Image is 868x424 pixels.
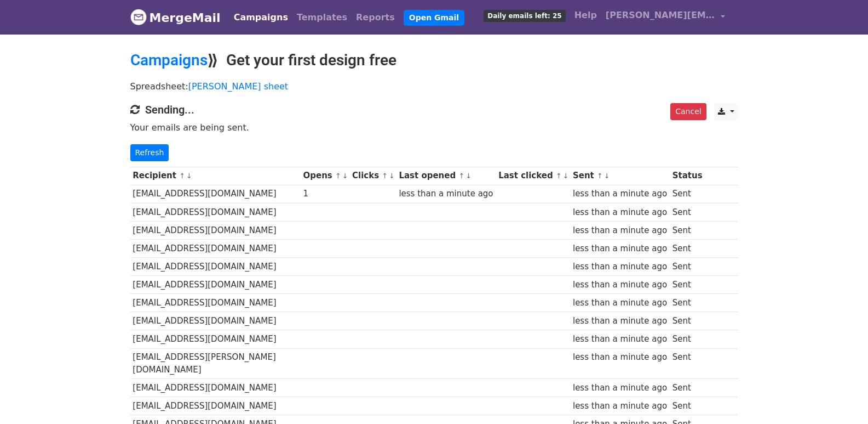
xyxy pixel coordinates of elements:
[382,172,388,180] a: ↑
[188,81,288,92] a: [PERSON_NAME] sheet
[130,348,301,379] td: [EMAIL_ADDRESS][PERSON_NAME][DOMAIN_NAME]
[229,7,292,29] a: Campaigns
[670,167,705,185] th: Status
[670,258,705,276] td: Sent
[130,6,221,29] a: MergeMail
[670,330,705,348] td: Sent
[573,400,667,412] div: less than a minute ago
[597,172,603,180] a: ↑
[130,276,301,294] td: [EMAIL_ADDRESS][DOMAIN_NAME]
[130,294,301,312] td: [EMAIL_ADDRESS][DOMAIN_NAME]
[573,382,667,394] div: less than a minute ago
[670,221,705,239] td: Sent
[130,167,301,185] th: Recipient
[399,188,493,200] div: less than a minute ago
[573,279,667,291] div: less than a minute ago
[130,312,301,330] td: [EMAIL_ADDRESS][DOMAIN_NAME]
[670,185,705,203] td: Sent
[130,330,301,348] td: [EMAIL_ADDRESS][DOMAIN_NAME]
[335,172,341,180] a: ↑
[130,379,301,397] td: [EMAIL_ADDRESS][DOMAIN_NAME]
[465,172,472,180] a: ↓
[130,203,301,221] td: [EMAIL_ADDRESS][DOMAIN_NAME]
[604,172,610,180] a: ↓
[670,312,705,330] td: Sent
[496,167,570,185] th: Last clicked
[130,51,738,70] h2: ⟫ Get your first design free
[573,188,667,200] div: less than a minute ago
[301,167,350,185] th: Opens
[186,172,192,180] a: ↓
[130,81,738,92] p: Spreadsheet:
[130,397,301,415] td: [EMAIL_ADDRESS][DOMAIN_NAME]
[130,122,738,133] p: Your emails are being sent.
[130,258,301,276] td: [EMAIL_ADDRESS][DOMAIN_NAME]
[570,167,670,185] th: Sent
[130,9,147,25] img: MergeMail logo
[670,276,705,294] td: Sent
[352,7,399,29] a: Reports
[130,239,301,257] td: [EMAIL_ADDRESS][DOMAIN_NAME]
[484,10,565,22] span: Daily emails left: 25
[292,7,352,29] a: Templates
[573,242,667,255] div: less than a minute ago
[563,172,569,180] a: ↓
[130,103,738,116] h4: Sending...
[670,397,705,415] td: Sent
[130,144,169,161] a: Refresh
[573,351,667,364] div: less than a minute ago
[573,315,667,327] div: less than a minute ago
[349,167,396,185] th: Clicks
[130,51,208,69] a: Campaigns
[573,261,667,273] div: less than a minute ago
[303,188,347,200] div: 1
[458,172,464,180] a: ↑
[670,379,705,397] td: Sent
[573,333,667,346] div: less than a minute ago
[670,239,705,257] td: Sent
[601,4,729,30] a: [PERSON_NAME][EMAIL_ADDRESS][DOMAIN_NAME]
[573,297,667,309] div: less than a minute ago
[130,221,301,239] td: [EMAIL_ADDRESS][DOMAIN_NAME]
[396,167,496,185] th: Last opened
[342,172,348,180] a: ↓
[556,172,562,180] a: ↑
[404,10,464,26] a: Open Gmail
[573,224,667,237] div: less than a minute ago
[179,172,185,180] a: ↑
[479,4,570,26] a: Daily emails left: 25
[670,103,706,120] a: Cancel
[570,4,601,26] a: Help
[573,206,667,219] div: less than a minute ago
[606,9,715,22] span: [PERSON_NAME][EMAIL_ADDRESS][DOMAIN_NAME]
[670,203,705,221] td: Sent
[670,348,705,379] td: Sent
[670,294,705,312] td: Sent
[389,172,395,180] a: ↓
[130,185,301,203] td: [EMAIL_ADDRESS][DOMAIN_NAME]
